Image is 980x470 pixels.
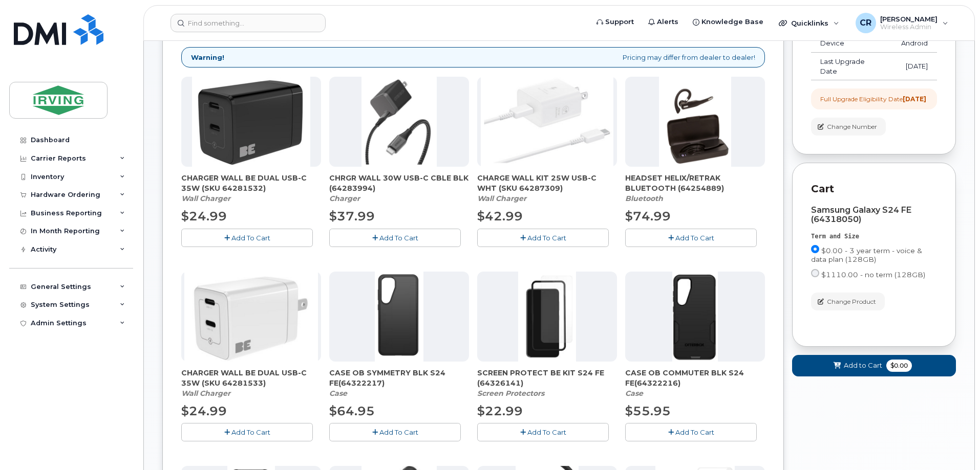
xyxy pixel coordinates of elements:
em: Case [329,389,347,398]
em: Bluetooth [625,194,663,203]
button: Add To Cart [625,229,757,247]
div: CHARGER WALL BE DUAL USB-C 35W (SKU 64281533) [181,368,321,398]
span: $22.99 [477,404,523,418]
div: Crystal Rowe [848,13,955,33]
span: Add To Cart [527,234,566,242]
div: Term and Size [811,232,937,241]
img: image003.png [518,272,577,362]
a: Knowledge Base [686,12,771,32]
span: Alerts [657,17,678,27]
input: Find something... [171,14,326,32]
div: CASE OB COMMUTER BLK S24 FE(64322216) [625,368,765,398]
span: CHARGER WALL BE DUAL USB-C 35W (SKU 64281532) [181,173,321,193]
span: Add To Cart [675,234,714,242]
button: Add To Cart [477,423,609,441]
div: HEADSET HELIX/RETRAK BLUETOOTH (64254889) [625,173,765,204]
em: Wall Charger [477,194,526,203]
img: CHARGER_WALL_BE_DUAL_USB-C_35W.png [192,77,310,167]
span: $74.99 [625,209,671,223]
em: Screen Protectors [477,389,544,398]
input: $0.00 - 3 year term - voice & data plan (128GB) [811,245,819,253]
img: s24_FE_ob_com.png [672,272,718,362]
span: $1110.00 - no term (128GB) [821,271,925,279]
em: Charger [329,194,360,203]
button: Change Product [811,293,885,310]
button: Change Number [811,118,886,136]
span: CHARGER WALL BE DUAL USB-C 35W (SKU 64281533) [181,368,321,388]
span: Add To Cart [379,428,418,436]
span: $24.99 [181,404,227,418]
em: Wall Charger [181,389,230,398]
input: $1110.00 - no term (128GB) [811,269,819,277]
span: $37.99 [329,209,375,223]
a: Alerts [641,12,686,32]
span: CHARGE WALL KIT 25W USB-C WHT (SKU 64287309) [477,173,617,193]
img: BE.png [184,272,318,362]
span: Wireless Admin [880,23,938,31]
button: Add To Cart [181,229,313,247]
span: HEADSET HELIX/RETRAK BLUETOOTH (64254889) [625,173,765,193]
span: Add To Cart [231,234,270,242]
button: Add To Cart [477,229,609,247]
span: SCREEN PROTECT BE KIT S24 FE (64326141) [477,368,617,388]
span: Quicklinks [791,19,828,27]
span: CR [860,17,871,29]
span: Add To Cart [527,428,566,436]
td: Device [811,34,892,53]
em: Wall Charger [181,194,230,203]
span: Knowledge Base [701,17,763,27]
span: $0.00 - 3 year term - voice & data plan (128GB) [811,247,922,263]
button: Add To Cart [329,423,461,441]
span: $42.99 [477,209,523,223]
img: s24_fe_ob_sym.png [375,272,423,362]
strong: [DATE] [903,95,926,103]
span: CASE OB COMMUTER BLK S24 FE(64322216) [625,368,765,388]
img: chrgr_wall_30w_-_blk.png [361,77,436,167]
div: SCREEN PROTECT BE KIT S24 FE (64326141) [477,368,617,398]
td: Last Upgrade Date [811,53,892,80]
span: CHRGR WALL 30W USB-C CBLE BLK (64283994) [329,173,469,193]
span: $64.95 [329,404,375,418]
div: Quicklinks [772,13,846,33]
a: Support [589,12,641,32]
button: Add To Cart [181,423,313,441]
span: [PERSON_NAME] [880,15,938,23]
div: CHRGR WALL 30W USB-C CBLE BLK (64283994) [329,173,469,204]
div: CHARGER WALL BE DUAL USB-C 35W (SKU 64281532) [181,173,321,204]
span: Support [605,17,634,27]
div: Full Upgrade Eligibility Date [820,95,926,103]
button: Add To Cart [625,423,757,441]
span: $0.00 [886,360,912,372]
p: Cart [811,182,937,196]
strong: Warning! [191,53,224,62]
img: CHARGE_WALL_KIT_25W_USB-C_WHT.png [481,77,614,167]
span: $55.95 [625,404,671,418]
td: [DATE] [892,53,937,80]
em: Case [625,389,643,398]
span: CASE OB SYMMETRY BLK S24 FE(64322217) [329,368,469,388]
span: Change Number [827,122,877,131]
div: CHARGE WALL KIT 25W USB-C WHT (SKU 64287309) [477,173,617,204]
img: download.png [659,77,732,167]
span: Add To Cart [379,234,418,242]
div: CASE OB SYMMETRY BLK S24 FE(64322217) [329,368,469,398]
div: Samsung Galaxy S24 FE (64318050) [811,206,937,224]
span: Add to Cart [844,361,882,370]
span: Change Product [827,297,876,306]
span: $24.99 [181,209,227,223]
td: Android [892,34,937,53]
button: Add To Cart [329,229,461,247]
button: Add to Cart $0.00 [792,355,956,376]
div: Pricing may differ from dealer to dealer! [181,47,765,68]
span: Add To Cart [231,428,270,436]
span: Add To Cart [675,428,714,436]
